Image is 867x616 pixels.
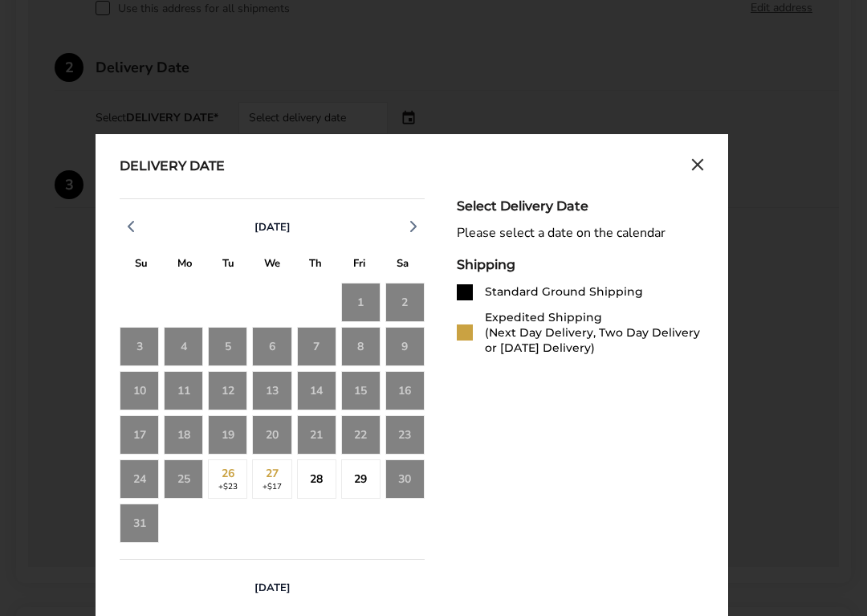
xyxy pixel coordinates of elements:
div: S [120,253,163,278]
div: Delivery Date [120,158,225,176]
div: S [381,253,425,278]
button: [DATE] [248,581,297,595]
div: T [294,253,337,278]
div: Expedited Shipping (Next Day Delivery, Two Day Delivery or [DATE] Delivery) [485,310,704,356]
div: Please select a date on the calendar [457,226,704,241]
div: W [250,253,294,278]
span: [DATE] [254,581,291,595]
button: Close calendar [691,158,704,176]
div: M [163,253,206,278]
div: Shipping [457,257,704,272]
div: T [207,253,250,278]
button: [DATE] [248,220,297,235]
div: Select Delivery Date [457,198,704,214]
div: Standard Ground Shipping [485,284,643,300]
div: F [337,253,381,278]
span: [DATE] [254,220,291,235]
